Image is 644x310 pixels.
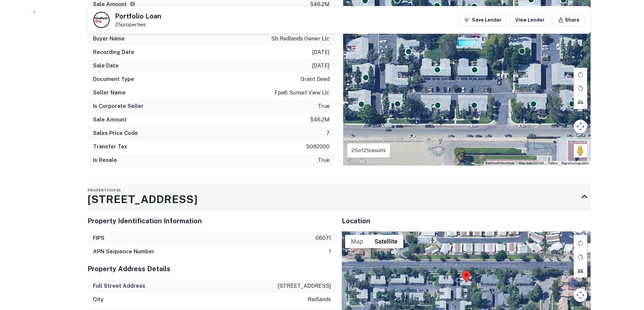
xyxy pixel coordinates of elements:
h6: Transfer Tax [93,143,127,151]
button: Map camera controls [574,120,587,133]
p: true [318,156,330,164]
h6: Recording Date [93,48,134,56]
button: Show satellite imagery [369,235,403,248]
p: $46.2m [310,0,330,8]
a: Terms (opens in new tab) [548,161,557,165]
p: 1 [329,248,331,256]
button: Show street map [345,235,369,248]
p: [STREET_ADDRESS] [278,282,331,290]
h6: APN Sequence Number [93,248,154,256]
h6: Sale Date [93,62,119,70]
button: Tilt map [574,264,587,278]
h6: Is Resale [93,156,117,164]
button: Toggle fullscreen view [574,235,587,248]
h5: Location [342,216,591,226]
p: $46.2m [310,116,330,124]
h6: Full Street Address [93,282,145,290]
h6: City [93,295,103,304]
p: grant deed [301,75,330,83]
h6: Is Corporate Seller [93,102,144,110]
h6: FIPS [93,234,104,242]
a: Report a map error [562,161,589,165]
p: [DATE] [312,62,330,70]
div: Property1of25[STREET_ADDRESS] [88,183,591,210]
p: fpa6 sunset view llc [275,89,330,97]
span: Map data ©2025 [519,161,544,165]
p: sb redlands owner llc [271,35,330,43]
iframe: Chat Widget [610,256,644,288]
p: 25 of 25 results [352,146,386,154]
button: Map camera controls [574,288,587,302]
h6: Sale Amount [93,0,136,8]
h5: Property Identification Information [88,216,336,226]
h6: Seller Name [93,89,126,97]
button: Drag Pegman onto the map to open Street View [574,144,587,158]
span: Property 1 of 25 [88,188,121,192]
p: [DATE] [312,48,330,56]
h6: Sales Price Code [93,129,138,137]
p: redlands [308,295,331,304]
h5: Property Address Details [88,264,336,274]
svg: The values displayed on the website are for informational purposes only and may be reported incor... [129,1,136,7]
h3: [STREET_ADDRESS] [88,191,197,207]
button: Save Lender [458,14,507,26]
button: Share [553,14,585,26]
h6: Sale Amount [93,116,127,124]
button: Rotate map clockwise [574,68,587,81]
button: Tilt map [574,95,587,109]
button: Rotate map counterclockwise [574,250,587,264]
button: Keyboard shortcuts [485,161,515,166]
a: View Lender [510,14,550,26]
p: 7 [326,129,330,137]
a: Open this area in Google Maps (opens a new window) [345,157,367,166]
h6: Buyer Name [93,35,125,43]
h6: Document Type [93,75,134,83]
button: Rotate map clockwise [574,236,587,250]
p: 06071 [315,234,331,242]
button: Rotate map counterclockwise [574,82,587,95]
img: Google [345,157,367,166]
p: 5082000 [306,143,330,151]
p: 25 properties [115,22,161,28]
h5: Portfolio Loan [115,13,161,20]
p: true [318,102,330,110]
